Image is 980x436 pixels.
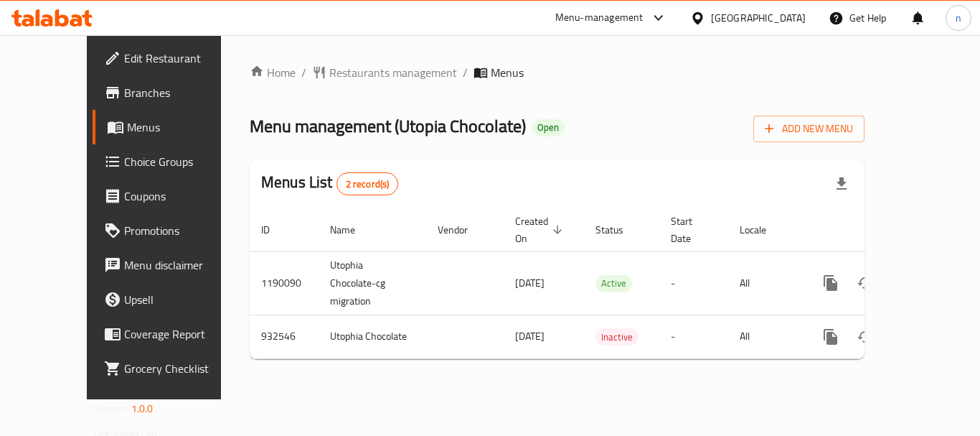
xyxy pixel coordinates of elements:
[124,360,239,377] span: Grocery Checklist
[532,119,565,136] div: Open
[336,172,399,195] div: Total records count
[93,282,250,317] a: Upsell
[491,64,524,81] span: Menus
[595,328,639,345] div: Inactive
[124,50,239,67] span: Edit Restaurant
[312,64,457,81] a: Restaurants management
[728,315,802,358] td: All
[93,213,250,248] a: Promotions
[814,266,848,300] button: more
[814,320,848,354] button: more
[93,248,250,282] a: Menu disclaimer
[250,251,319,315] td: 1190090
[659,251,728,315] td: -
[250,64,864,81] nav: breadcrumb
[671,213,711,247] span: Start Date
[124,187,239,205] span: Coupons
[124,325,239,343] span: Coverage Report
[93,179,250,213] a: Coupons
[848,320,882,354] button: Change Status
[765,120,853,138] span: Add New Menu
[250,208,963,359] table: enhanced table
[93,41,250,75] a: Edit Restaurant
[124,222,239,239] span: Promotions
[711,10,806,26] div: [GEOGRAPHIC_DATA]
[124,256,239,274] span: Menu disclaimer
[824,167,859,201] div: Export file
[595,221,642,238] span: Status
[956,10,961,26] span: n
[740,221,785,238] span: Locale
[93,317,250,351] a: Coverage Report
[330,221,374,238] span: Name
[595,275,632,292] span: Active
[337,177,398,191] span: 2 record(s)
[93,351,250,386] a: Grocery Checklist
[319,251,426,315] td: Utophia Chocolate-cg migration
[659,315,728,358] td: -
[319,315,426,358] td: Utophia Chocolate
[438,221,486,238] span: Vendor
[753,116,864,142] button: Add New Menu
[250,64,296,81] a: Home
[250,315,319,358] td: 932546
[329,64,457,81] span: Restaurants management
[127,119,239,136] span: Menus
[261,221,288,238] span: ID
[124,291,239,308] span: Upsell
[93,110,250,144] a: Menus
[532,121,565,134] span: Open
[555,9,644,27] div: Menu-management
[124,84,239,101] span: Branches
[515,327,545,345] span: [DATE]
[131,399,154,418] span: 1.0.0
[515,213,567,247] span: Created On
[848,266,882,300] button: Change Status
[802,208,963,252] th: Actions
[93,144,250,179] a: Choice Groups
[124,153,239,170] span: Choice Groups
[463,64,468,81] li: /
[93,75,250,110] a: Branches
[728,251,802,315] td: All
[595,329,639,345] span: Inactive
[301,64,306,81] li: /
[515,274,545,292] span: [DATE]
[261,172,398,195] h2: Menus List
[250,110,526,142] span: Menu management ( Utopia Chocolate )
[94,399,129,418] span: Version:
[595,275,632,292] div: Active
